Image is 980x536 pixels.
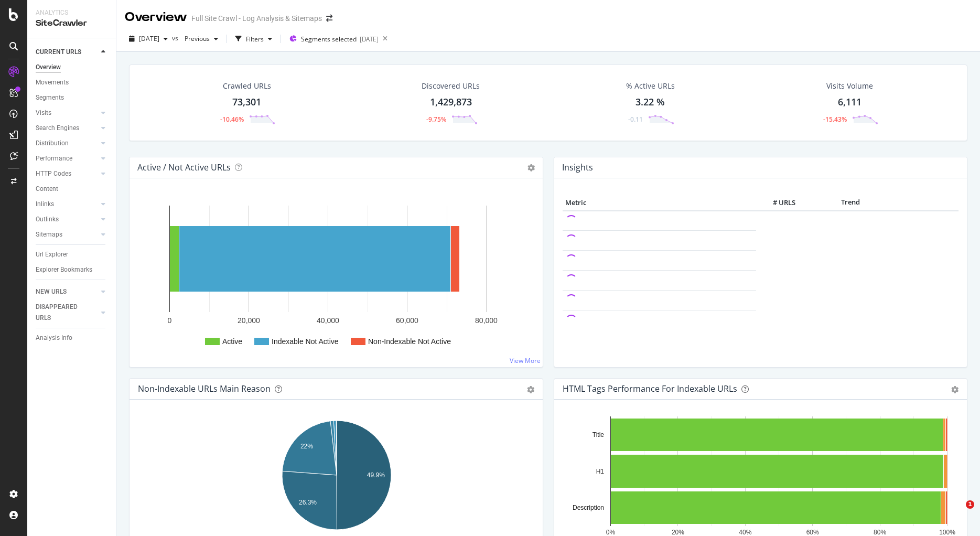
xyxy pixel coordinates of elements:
i: Options [527,164,535,171]
iframe: Intercom live chat [944,500,970,526]
a: Url Explorer [36,249,109,260]
div: NEW URLS [36,286,67,297]
text: 40% [739,529,751,536]
text: 80,000 [475,316,498,325]
div: arrow-right-arrow-left [326,15,332,22]
button: Previous [180,30,222,47]
div: -15.43% [823,115,847,124]
div: 73,301 [232,95,261,109]
div: Distribution [36,138,69,149]
div: Overview [125,8,187,26]
div: Outlinks [36,214,59,225]
text: 40,000 [317,316,339,325]
div: CURRENT URLS [36,47,81,58]
a: Overview [36,62,109,73]
text: 80% [874,529,886,536]
div: Url Explorer [36,249,68,260]
h4: Active / Not Active URLs [137,160,231,175]
div: Segments [36,92,64,103]
a: Movements [36,77,109,88]
div: HTTP Codes [36,168,71,179]
th: Trend [798,195,903,211]
div: Analytics [36,8,107,17]
div: Non-Indexable URLs Main Reason [138,383,271,394]
span: Previous [180,34,210,43]
div: HTML Tags Performance for Indexable URLs [563,383,737,394]
text: Indexable Not Active [272,337,339,346]
div: Filters [246,35,264,44]
div: Movements [36,77,69,88]
div: [DATE] [360,35,379,44]
text: 22% [300,443,313,450]
a: HTTP Codes [36,168,98,179]
div: -0.11 [628,115,643,124]
button: Filters [231,30,276,47]
a: View More [510,356,541,365]
text: 0 [168,316,172,325]
div: Analysis Info [36,333,72,344]
th: Metric [563,195,756,211]
div: 6,111 [838,95,861,109]
a: Search Engines [36,123,98,134]
text: H1 [596,468,604,475]
a: Content [36,184,109,195]
text: 26.3% [299,498,317,506]
div: gear [527,386,534,393]
div: SiteCrawler [36,17,107,29]
span: 1 [966,500,974,509]
a: Segments [36,92,109,103]
span: 2025 Sep. 25th [139,34,159,43]
text: 20,000 [238,316,260,325]
text: 0% [606,529,615,536]
a: Analysis Info [36,333,109,344]
a: Performance [36,153,98,164]
div: -9.75% [426,115,446,124]
text: Title [592,431,604,438]
text: 20% [671,529,684,536]
text: 100% [939,529,955,536]
div: -10.46% [220,115,244,124]
div: Visits Volume [826,81,873,91]
button: [DATE] [125,30,172,47]
a: Explorer Bookmarks [36,264,109,275]
text: 60% [806,529,819,536]
div: Performance [36,153,72,164]
a: Distribution [36,138,98,149]
a: CURRENT URLS [36,47,98,58]
div: 1,429,873 [430,95,472,109]
a: DISAPPEARED URLS [36,302,98,324]
a: Visits [36,108,98,119]
div: Explorer Bookmarks [36,264,92,275]
span: Segments selected [301,35,357,44]
div: Crawled URLs [223,81,271,91]
span: vs [172,34,180,42]
div: Sitemaps [36,229,62,240]
div: DISAPPEARED URLS [36,302,89,324]
text: Non-Indexable Not Active [368,337,451,346]
div: Content [36,184,58,195]
div: gear [951,386,959,393]
h4: Insights [562,160,593,175]
div: 3.22 % [636,95,665,109]
th: # URLS [756,195,798,211]
a: Sitemaps [36,229,98,240]
div: Discovered URLs [422,81,480,91]
div: Search Engines [36,123,79,134]
text: Description [572,504,604,511]
div: % Active URLs [626,81,675,91]
div: Visits [36,108,51,119]
text: 60,000 [396,316,418,325]
a: Outlinks [36,214,98,225]
div: Full Site Crawl - Log Analysis & Sitemaps [191,13,322,24]
svg: A chart. [138,195,534,359]
text: Active [222,337,242,346]
text: 49.9% [367,471,385,479]
div: Inlinks [36,199,54,210]
a: Inlinks [36,199,98,210]
a: NEW URLS [36,286,98,297]
div: Overview [36,62,61,73]
button: Segments selected[DATE] [285,30,379,47]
